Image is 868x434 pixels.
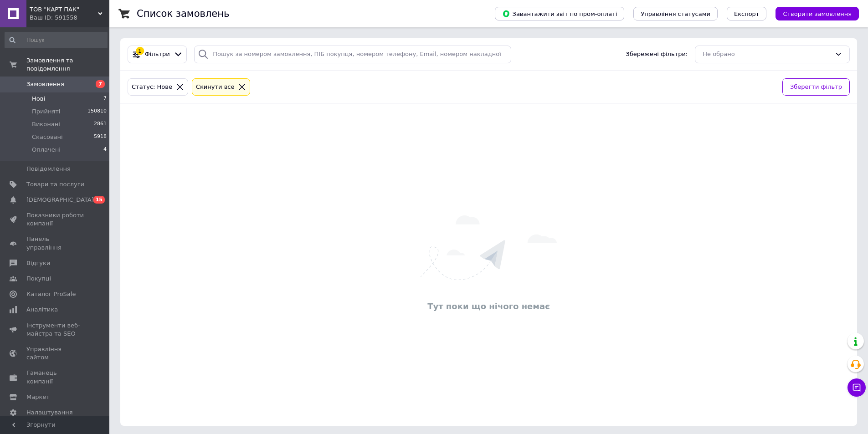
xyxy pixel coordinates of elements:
[847,378,866,397] button: Чат з покупцем
[87,107,107,116] span: 150810
[32,95,45,103] span: Нові
[5,32,108,48] input: Пошук
[734,10,760,17] span: Експорт
[26,369,84,385] span: Гаманець компанії
[766,10,859,17] a: Створити замовлення
[94,133,107,141] span: 5918
[26,306,58,314] span: Аналітика
[776,7,859,20] button: Створити замовлення
[32,120,60,128] span: Виконані
[782,78,850,96] button: Зберегти фільтр
[26,165,71,173] span: Повідомлення
[30,14,109,22] div: Ваш ID: 591558
[727,7,767,20] button: Експорт
[26,275,51,283] span: Покупці
[94,120,107,128] span: 2861
[26,290,76,298] span: Каталог ProSale
[26,56,109,73] span: Замовлення та повідомлення
[26,196,94,204] span: [DEMOGRAPHIC_DATA]
[93,196,105,204] span: 15
[137,8,229,19] h1: Список замовлень
[26,235,84,251] span: Панель управління
[32,107,60,116] span: Прийняті
[96,80,105,88] span: 7
[32,146,61,154] span: Оплачені
[26,80,64,88] span: Замовлення
[26,393,50,401] span: Маркет
[26,259,50,267] span: Відгуки
[790,82,842,92] span: Зберегти фільтр
[125,301,853,312] div: Тут поки що нічого немає
[495,7,624,20] button: Завантажити звіт по пром-оплаті
[103,146,107,154] span: 4
[26,211,84,228] span: Показники роботи компанії
[783,10,852,17] span: Створити замовлення
[30,5,98,14] span: ТОВ "КАРТ ПАК"
[26,322,84,338] span: Інструменти веб-майстра та SEO
[703,50,831,59] div: Не обрано
[145,50,170,59] span: Фільтри
[130,82,174,92] div: Статус: Нове
[633,7,718,20] button: Управління статусами
[26,180,84,189] span: Товари та послуги
[103,95,107,103] span: 7
[626,50,688,59] span: Збережені фільтри:
[26,345,84,362] span: Управління сайтом
[32,133,63,141] span: Скасовані
[194,82,236,92] div: Cкинути все
[136,47,144,55] div: 1
[194,46,511,63] input: Пошук за номером замовлення, ПІБ покупця, номером телефону, Email, номером накладної
[641,10,710,17] span: Управління статусами
[26,408,73,417] span: Налаштування
[502,10,617,18] span: Завантажити звіт по пром-оплаті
